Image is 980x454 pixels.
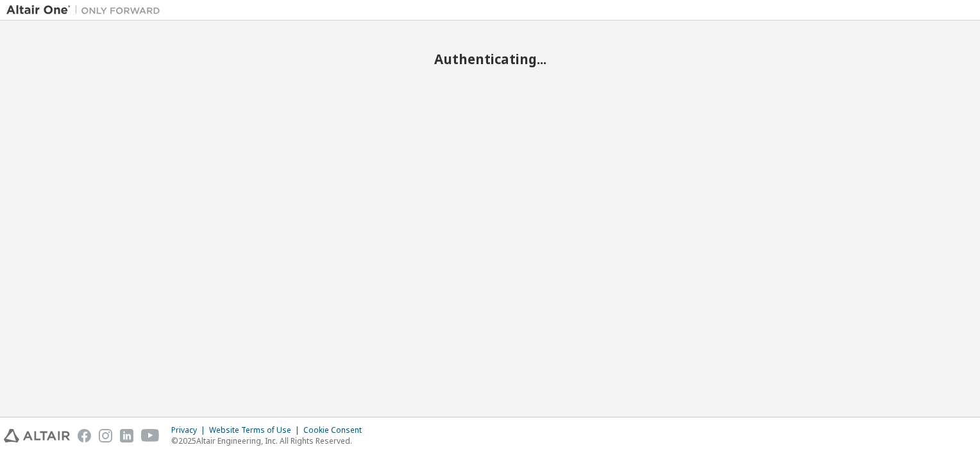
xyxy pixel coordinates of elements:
[171,425,209,435] div: Privacy
[78,429,91,442] img: facebook.svg
[209,425,303,435] div: Website Terms of Use
[171,435,369,446] p: © 2025 Altair Engineering, Inc. All Rights Reserved.
[120,429,133,442] img: linkedin.svg
[141,429,160,442] img: youtube.svg
[99,429,112,442] img: instagram.svg
[6,4,167,17] img: Altair One
[303,425,369,435] div: Cookie Consent
[6,51,974,67] h2: Authenticating...
[4,429,70,442] img: altair_logo.svg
